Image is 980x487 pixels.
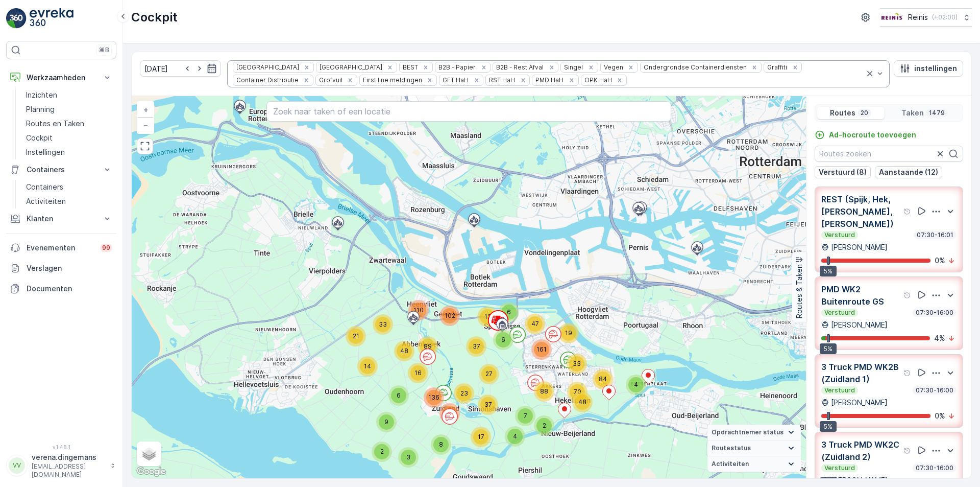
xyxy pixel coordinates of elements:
a: Activiteiten [22,194,116,208]
div: Remove PMD HaH [566,76,577,84]
span: 84 [599,375,607,383]
p: Taken [901,108,924,118]
span: 161 [536,345,547,353]
span: 21 [353,332,359,340]
span: + [143,105,148,114]
div: B2B - Rest Afval [493,62,545,72]
div: First line meldingen [360,75,424,85]
div: RST HaH [486,75,517,85]
div: 147 [439,403,460,424]
div: 48 [572,392,593,412]
div: 136 [424,387,444,408]
div: help tooltippictogram [903,207,912,216]
div: Remove B2B - Rest Afval [546,63,557,72]
a: Uitzoomen [138,118,153,133]
button: instellingen [894,60,963,77]
div: VV [9,457,25,474]
div: 8 [431,434,451,455]
div: 17 [471,427,491,447]
p: Aanstaande (12) [879,167,938,177]
p: Documenten [27,284,112,294]
button: Containers [6,159,116,180]
div: 12 [477,307,498,327]
div: Remove Grofvuil [345,76,356,84]
p: Instellingen [26,147,65,157]
p: 99 [102,244,110,252]
span: 2 [380,448,384,455]
p: Klanten [27,214,96,224]
p: verena.dingemans [32,452,105,462]
div: 33 [567,354,587,374]
div: Remove GFT HaH [471,76,482,84]
p: ( +02:00 ) [932,13,958,21]
div: 6 [388,385,409,406]
p: Routes [830,108,855,118]
p: 07:30-16:00 [915,309,954,317]
div: 16 [408,363,428,383]
span: 47 [531,320,539,328]
div: 5% [820,421,837,432]
span: 6 [501,336,505,343]
div: 5% [820,266,837,277]
span: v 1.48.1 [6,444,116,450]
div: 4 [505,426,525,447]
span: 136 [428,393,439,401]
div: Remove Huis aan Huis [384,63,396,72]
button: Verstuurd (8) [815,166,871,178]
img: Reinis-Logo-Vrijstaand_Tekengebied-1-copy2_aBO4n7j.png [880,12,904,23]
div: 37 [478,395,498,415]
a: Routes en Taken [22,117,116,131]
div: Remove Prullenbakken [301,63,312,72]
span: 102 [445,312,455,319]
div: Remove Vegen [625,63,636,72]
div: 33 [373,314,393,335]
div: help tooltippictogram [903,447,912,455]
span: 70 [574,388,581,396]
span: 37 [484,401,492,408]
a: Verslagen [6,258,116,279]
p: Evenementen [27,243,94,253]
div: 3 [398,447,419,468]
p: 0 % [935,256,945,266]
a: Documenten [6,279,116,299]
div: 48 [394,341,414,361]
a: Inzichten [22,88,116,102]
input: Routes zoeken [815,146,963,162]
a: Cockpit [22,131,116,145]
p: Verstuurd [823,231,856,239]
p: 1479 [928,109,946,117]
div: Remove RST HaH [518,76,529,84]
input: dd/mm/yyyy [140,60,221,77]
p: Verstuurd [823,386,856,395]
span: 23 [460,389,468,397]
span: 2 [543,422,546,429]
div: PMD HaH [532,75,565,85]
div: Remove OPK HaH [614,76,625,84]
p: 4 % [934,333,945,343]
a: Planning [22,102,116,117]
span: − [143,121,149,129]
a: Evenementen99 [6,238,116,258]
a: Layers [138,443,160,465]
div: OPK HaH [581,75,614,85]
p: PMD WK2 Buitenroute GS [821,283,901,308]
img: logo_light-DOdMpM7g.png [30,8,73,29]
button: Werkzaamheden [6,67,116,88]
p: 3 Truck PMD WK2B (Zuidland 1) [821,361,901,385]
p: 07:30-16:01 [916,231,954,239]
div: Graffiti [764,62,789,72]
span: 17 [478,433,484,440]
p: Verstuurd [823,464,856,472]
div: 6 [499,302,519,322]
div: Vegen [601,62,625,72]
span: 4 [634,381,638,388]
div: Container Distributie [233,75,300,85]
p: Cockpit [26,133,53,143]
div: Remove B2B - Papier [478,63,489,72]
div: Remove Container Distributie [301,76,312,84]
span: 33 [573,360,581,367]
div: 102 [439,306,460,326]
p: Inzichten [26,90,57,100]
div: Ondergrondse Containerdiensten [641,62,748,72]
span: 14 [364,362,371,370]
